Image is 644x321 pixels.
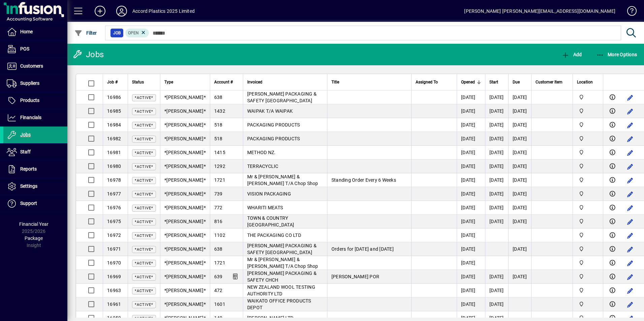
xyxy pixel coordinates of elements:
span: Accord Plastics [577,204,599,211]
span: Accord Plastics [577,218,599,225]
span: Account # [214,78,233,86]
span: Accord Plastics [577,121,599,129]
button: Edit [625,272,636,282]
td: [DATE] [508,187,531,201]
td: [DATE] [457,91,485,104]
span: METHOD NZ. [247,150,276,155]
td: [DATE] [485,201,508,215]
td: [DATE] [457,201,485,215]
span: 638 [214,95,223,100]
span: 16982 [107,136,121,141]
button: Edit [625,285,636,296]
button: Edit [625,244,636,255]
span: 16969 [107,274,121,279]
div: Account # [214,78,239,86]
a: Support [3,195,67,212]
span: *[PERSON_NAME]* [164,108,206,114]
button: Edit [625,106,636,117]
button: Edit [625,134,636,144]
span: Start [489,78,498,86]
div: Job # [107,78,124,86]
td: [DATE] [485,118,508,132]
span: THE PACKAGING CO LTD [247,233,301,238]
span: 1721 [214,177,225,183]
span: 16980 [107,164,121,169]
td: [DATE] [457,159,485,173]
mat-chip: Open Status: Open [125,29,149,37]
span: 16984 [107,122,121,128]
td: [DATE] [457,118,485,132]
button: Edit [625,161,636,172]
span: 1432 [214,108,225,114]
span: 472 [214,288,223,293]
td: [DATE] [457,256,485,270]
td: [DATE] [508,118,531,132]
span: TOWN & COUNTRY [GEOGRAPHIC_DATA] [247,215,294,227]
div: Jobs [72,49,104,60]
span: *[PERSON_NAME]* [164,191,206,197]
span: Support [20,201,37,206]
td: [DATE] [508,242,531,256]
td: [DATE] [485,215,508,228]
span: WAIKATO OFFICE PRODUCTS DEPOT [247,298,311,310]
span: 1601 [214,301,225,307]
button: Add [89,5,111,17]
span: Financial Year [19,221,49,227]
td: [DATE] [508,201,531,215]
span: Accord Plastics [577,273,599,280]
span: Accord Plastics [577,163,599,170]
td: [DATE] [485,159,508,173]
span: Customers [20,63,43,69]
span: More Options [596,52,637,57]
span: Home [20,29,33,34]
button: Edit [625,216,636,227]
span: 816 [214,219,223,224]
td: [DATE] [508,173,531,187]
span: 518 [214,122,223,128]
button: Profile [111,5,132,17]
span: 518 [214,136,223,141]
span: *[PERSON_NAME]* [164,150,206,155]
td: [DATE] [508,132,531,146]
span: Job [113,30,121,36]
div: [PERSON_NAME] [PERSON_NAME][EMAIL_ADDRESS][DOMAIN_NAME] [464,6,615,16]
span: 772 [214,205,223,210]
span: TERRACYCLIC [247,164,279,169]
a: Financials [3,109,67,126]
div: Customer Item [536,78,569,86]
span: Staff [20,149,31,154]
span: PACKAGING PRODUCTS [247,122,300,128]
span: Mr & [PERSON_NAME] & [PERSON_NAME] T/A Chop Shop [247,257,318,269]
td: [DATE] [485,146,508,159]
div: Accord Plastics 2025 Limited [132,6,195,16]
td: [DATE] [457,104,485,118]
a: Knowledge Base [622,1,636,23]
span: Opened [461,78,475,86]
span: *[PERSON_NAME]* [164,233,206,238]
span: *[PERSON_NAME]* [164,315,206,321]
span: 739 [214,191,223,197]
td: [DATE] [485,187,508,201]
span: Accord Plastics [577,176,599,184]
span: 16959 [107,315,121,321]
td: [DATE] [457,242,485,256]
td: [DATE] [485,91,508,104]
td: [DATE] [508,159,531,173]
span: 16986 [107,95,121,100]
span: 16975 [107,219,121,224]
td: [DATE] [508,215,531,228]
span: 16977 [107,191,121,197]
span: Status [132,78,144,86]
span: POS [20,46,29,51]
td: [DATE] [457,215,485,228]
td: [DATE] [457,228,485,242]
span: Add [561,52,582,57]
span: Accord Plastics [577,259,599,266]
div: Due [513,78,527,86]
span: 16972 [107,233,121,238]
td: [DATE] [457,132,485,146]
span: Accord Plastics [577,149,599,156]
span: 16971 [107,246,121,252]
td: [DATE] [457,284,485,297]
span: *[PERSON_NAME]* [164,95,206,100]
